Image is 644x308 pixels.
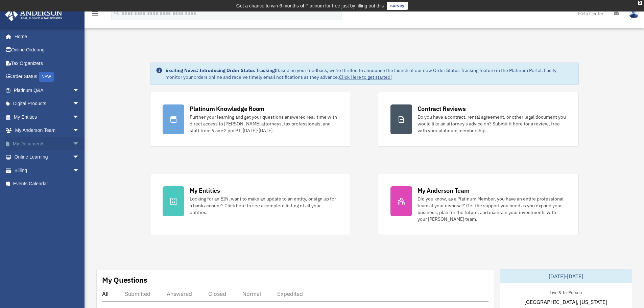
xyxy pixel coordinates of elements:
[190,104,265,113] div: Platinum Knowledge Room
[418,114,566,134] div: Do you have a contract, rental agreement, or other legal document you would like an attorney's ad...
[73,137,86,151] span: arrow_drop_down
[73,124,86,138] span: arrow_drop_down
[629,8,639,18] img: User Pic
[167,290,192,297] div: Answered
[208,290,226,297] div: Closed
[418,104,466,113] div: Contract Reviews
[5,97,90,111] a: Digital Productsarrow_drop_down
[418,186,470,195] div: My Anderson Team
[5,70,90,84] a: Order StatusNEW
[5,30,86,43] a: Home
[5,164,90,177] a: Billingarrow_drop_down
[418,195,566,222] div: Did you know, as a Platinum Member, you have an entire professional team at your disposal? Get th...
[277,290,303,297] div: Expedited
[39,72,54,82] div: NEW
[5,137,90,150] a: My Documentsarrow_drop_down
[73,110,86,124] span: arrow_drop_down
[73,97,86,111] span: arrow_drop_down
[524,298,607,306] span: [GEOGRAPHIC_DATA], [US_STATE]
[91,9,99,18] i: menu
[5,150,90,164] a: Online Learningarrow_drop_down
[242,290,261,297] div: Normal
[500,269,632,283] div: [DATE]-[DATE]
[73,164,86,177] span: arrow_drop_down
[190,186,220,195] div: My Entities
[190,114,338,134] div: Further your learning and get your questions answered real-time with direct access to [PERSON_NAM...
[5,56,90,70] a: Tax Organizers
[339,74,392,80] a: Click Here to get started!
[150,174,351,235] a: My Entities Looking for an EIN, want to make an update to an entity, or sign up for a bank accoun...
[378,92,579,147] a: Contract Reviews Do you have a contract, rental agreement, or other legal document you would like...
[125,290,150,297] div: Submitted
[165,67,573,80] div: Based on your feedback, we're thrilled to announce the launch of our new Order Status Tracking fe...
[5,110,90,124] a: My Entitiesarrow_drop_down
[5,177,90,191] a: Events Calendar
[5,43,90,57] a: Online Ordering
[544,288,587,295] div: Live & In-Person
[3,8,64,21] img: Anderson Advisors Platinum Portal
[102,290,109,297] div: All
[91,12,99,18] a: menu
[102,275,147,285] div: My Questions
[73,150,86,164] span: arrow_drop_down
[5,84,90,97] a: Platinum Q&Aarrow_drop_down
[150,92,351,147] a: Platinum Knowledge Room Further your learning and get your questions answered real-time with dire...
[638,1,642,5] div: close
[73,84,86,97] span: arrow_drop_down
[378,174,579,235] a: My Anderson Team Did you know, as a Platinum Member, you have an entire professional team at your...
[113,9,120,17] i: search
[236,2,384,10] div: Get a chance to win 6 months of Platinum for free just by filling out this
[387,2,408,10] a: survey
[5,124,90,137] a: My Anderson Teamarrow_drop_down
[165,67,276,73] strong: Exciting News: Introducing Order Status Tracking!
[190,195,338,216] div: Looking for an EIN, want to make an update to an entity, or sign up for a bank account? Click her...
